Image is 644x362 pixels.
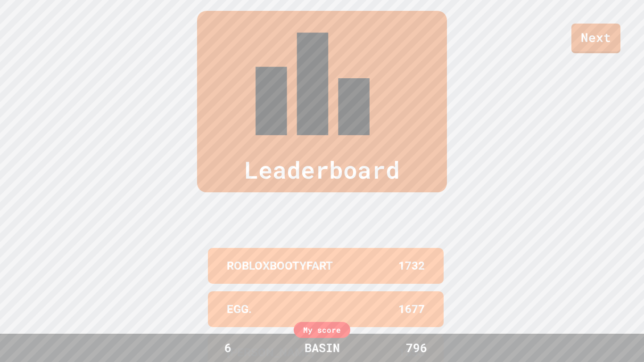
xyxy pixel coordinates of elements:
p: ROBLOXBOOTYFART [227,257,333,274]
div: 6 [192,339,263,357]
div: My score [294,322,350,338]
div: Leaderboard [197,11,447,192]
div: 796 [381,339,452,357]
p: 1677 [398,301,425,318]
p: 1732 [398,257,425,274]
p: EGG. [227,301,252,318]
div: BASIN [295,339,349,357]
a: Next [571,24,620,53]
